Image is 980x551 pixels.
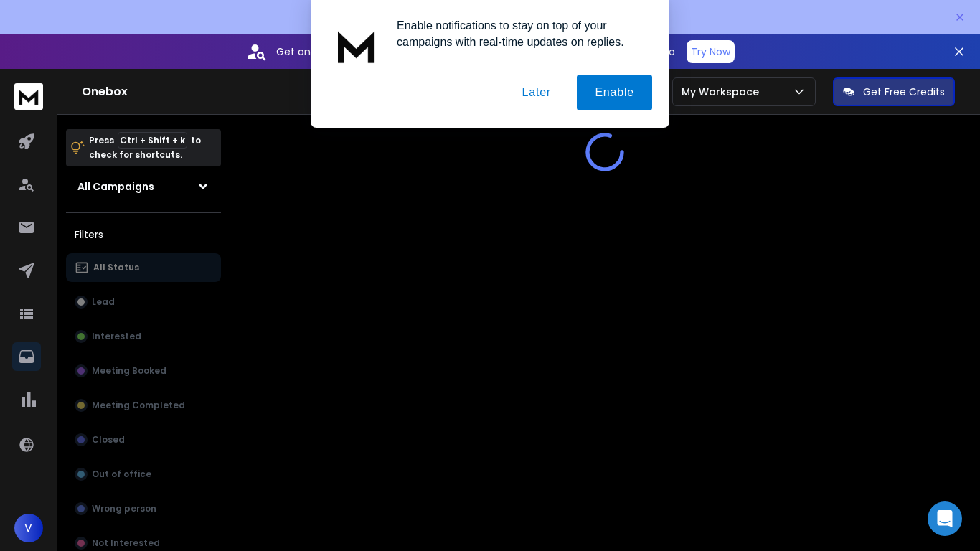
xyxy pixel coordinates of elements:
button: V [14,514,43,542]
img: notification icon [328,17,385,75]
button: All Campaigns [66,172,221,201]
div: Open Intercom Messenger [928,501,962,536]
p: Press to check for shortcuts. [89,133,201,162]
span: Ctrl + Shift + k [118,132,187,149]
button: Enable [577,75,652,110]
h3: Filters [66,225,221,245]
button: Later [504,75,568,110]
h1: All Campaigns [77,179,154,194]
div: Enable notifications to stay on top of your campaigns with real-time updates on replies. [385,17,652,50]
